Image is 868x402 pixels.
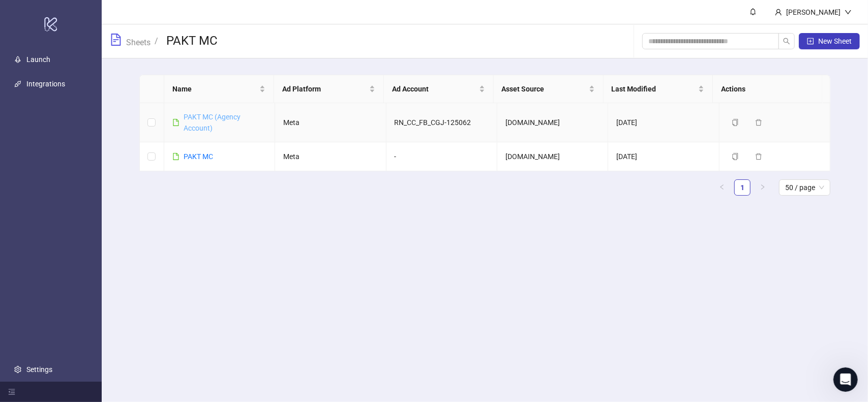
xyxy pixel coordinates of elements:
[172,153,179,160] span: file
[172,83,257,95] span: Name
[783,38,790,45] span: search
[502,83,587,95] span: Asset Source
[782,7,845,18] div: [PERSON_NAME]
[275,142,386,171] td: Meta
[166,33,218,49] h3: PAKT MC
[20,72,183,89] p: Hi Tien 👋
[15,124,189,143] a: Request a feature
[799,33,860,49] button: New Sheet
[124,36,153,47] a: Sheets
[734,179,751,196] li: 1
[184,152,213,161] a: PAKT MC
[714,179,730,196] button: left
[20,89,183,107] p: How can we help?
[172,119,179,126] span: file
[807,38,814,45] span: plus-square
[15,143,189,162] a: Documentation
[175,16,193,35] div: Close
[833,367,858,392] iframe: Intercom live chat
[282,83,367,95] span: Ad Platform
[755,179,771,196] button: right
[608,103,719,142] td: [DATE]
[845,9,852,16] span: down
[8,388,15,395] span: menu-fold
[497,142,608,171] td: [DOMAIN_NAME]
[497,103,608,142] td: [DOMAIN_NAME]
[775,9,782,16] span: user
[732,119,739,126] span: copy
[750,8,757,15] span: bell
[384,75,494,103] th: Ad Account
[164,75,274,103] th: Name
[735,180,750,195] a: 1
[110,34,122,46] span: file-text
[386,142,497,171] td: -
[494,75,604,103] th: Asset Source
[26,80,65,88] a: Integrations
[39,334,62,341] span: Home
[760,184,766,190] span: right
[184,113,241,132] a: PAKT MC (Agency Account)
[719,184,725,190] span: left
[714,179,730,196] li: Previous Page
[779,179,830,196] div: Page Size
[713,75,823,103] th: Actions
[612,83,697,95] span: Last Modified
[755,153,762,160] span: delete
[755,119,762,126] span: delete
[155,33,158,49] li: /
[608,142,719,171] td: [DATE]
[818,37,852,45] span: New Sheet
[102,308,203,349] button: Messages
[21,128,170,139] div: Request a feature
[26,365,52,374] a: Settings
[275,103,386,142] td: Meta
[274,75,384,103] th: Ad Platform
[21,180,183,191] div: Create a ticket
[785,180,824,195] span: 50 / page
[135,334,170,341] span: Messages
[755,179,771,196] li: Next Page
[21,147,170,158] div: Documentation
[604,75,713,103] th: Last Modified
[26,55,50,64] a: Launch
[21,199,170,209] div: Report a Bug
[392,83,477,95] span: Ad Account
[386,103,497,142] td: RN_CC_FB_CGJ-125062
[732,153,739,160] span: copy
[15,195,189,213] div: Report a Bug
